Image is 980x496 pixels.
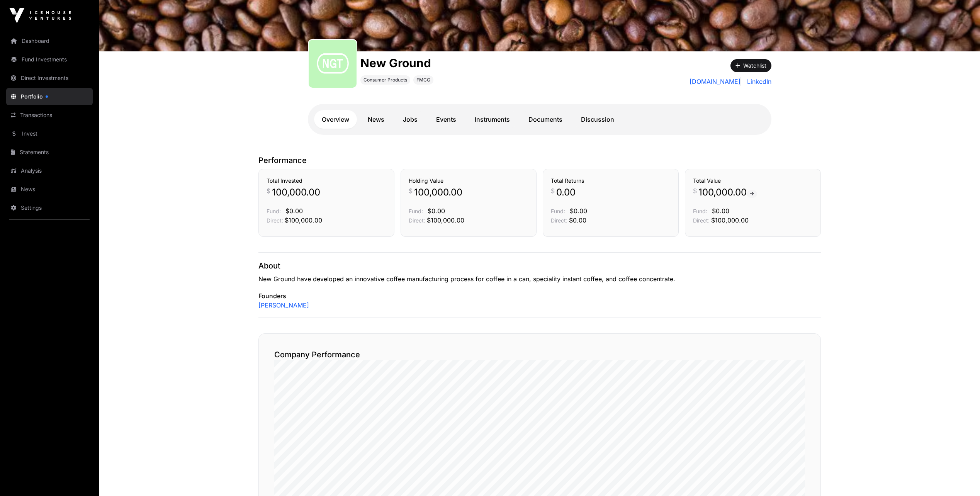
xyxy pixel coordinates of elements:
[6,70,93,87] a: Direct Investments
[360,110,392,129] a: News
[314,110,765,129] nav: Tabs
[711,216,749,224] span: $100,000.00
[6,162,93,179] a: Analysis
[427,216,464,224] span: $100,000.00
[690,77,741,86] a: [DOMAIN_NAME]
[267,186,270,195] span: $
[258,260,821,271] p: About
[570,207,587,215] span: $0.00
[428,110,464,129] a: Events
[409,208,423,214] span: Fund:
[551,186,555,195] span: $
[428,207,445,215] span: $0.00
[693,177,813,185] h3: Total Value
[693,208,707,214] span: Fund:
[258,155,821,166] p: Performance
[267,177,386,185] h3: Total Invested
[6,181,93,198] a: News
[744,77,771,86] a: LinkedIn
[267,217,283,224] span: Direct:
[556,186,576,199] span: 0.00
[267,208,281,214] span: Fund:
[6,32,93,49] a: Dashboard
[6,125,93,142] a: Invest
[416,77,430,83] span: FMCG
[314,110,357,129] a: Overview
[409,177,528,185] h3: Holding Value
[6,88,93,105] a: Portfolio
[409,186,413,195] span: $
[258,301,309,310] a: [PERSON_NAME]
[272,186,320,199] span: 100,000.00
[360,56,433,70] h1: New Ground
[312,43,353,85] img: Screenshot-2024-11-11-at-4.29.23%E2%80%AFPM.png
[285,216,322,224] span: $100,000.00
[712,207,729,215] span: $0.00
[6,51,93,68] a: Fund Investments
[258,274,821,284] p: New Ground have developed an innovative coffee manufacturing process for coffee in a can, special...
[730,59,771,72] button: Watchlist
[693,186,697,195] span: $
[6,144,93,161] a: Statements
[941,459,980,496] iframe: Chat Widget
[285,207,303,215] span: $0.00
[395,110,425,129] a: Jobs
[551,208,565,214] span: Fund:
[573,110,622,129] a: Discussion
[363,77,407,83] span: Consumer Products
[521,110,570,129] a: Documents
[6,107,93,124] a: Transactions
[467,110,518,129] a: Instruments
[693,217,710,224] span: Direct:
[414,186,462,199] span: 100,000.00
[9,8,71,23] img: Icehouse Ventures Logo
[409,217,425,224] span: Direct:
[569,216,586,224] span: $0.00
[274,349,805,360] h2: Company Performance
[258,291,821,301] p: Founders
[551,177,671,185] h3: Total Returns
[698,186,757,199] span: 100,000.00
[6,199,93,216] a: Settings
[551,217,567,224] span: Direct:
